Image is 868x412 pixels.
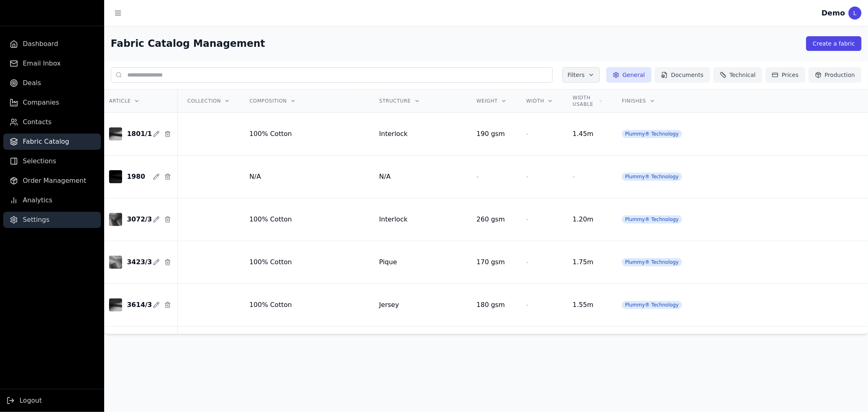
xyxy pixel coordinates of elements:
[3,192,101,208] a: Analytics
[188,98,230,104] div: Collection
[163,172,173,182] button: Delete
[23,215,50,225] span: Settings
[151,300,161,310] button: Edit
[848,7,861,20] div: L
[573,173,575,180] span: -
[526,130,529,138] span: -
[249,215,292,223] span: 100% Cotton
[163,215,173,224] button: Delete
[526,215,529,223] span: -
[526,173,529,180] span: -
[3,134,101,150] a: Fabric Catalog
[109,298,122,311] img: 3614/3
[127,130,148,138] div: 1801/1
[3,36,101,52] a: Dashboard
[249,173,261,180] span: N/A
[765,67,805,83] button: Prices
[151,172,161,182] button: Edit
[822,7,845,19] div: Demo
[477,173,479,180] span: -
[109,170,122,183] img: 1980
[23,59,61,68] span: Email Inbox
[379,301,399,309] span: Jersey
[655,67,710,83] button: Documents
[3,212,101,228] a: Settings
[23,98,59,107] span: Companies
[23,195,52,205] span: Analytics
[379,215,408,223] span: Interlock
[111,37,265,50] h1: Fabric Catalog Management
[109,98,173,104] div: Article
[249,258,292,266] span: 100% Cotton
[127,215,148,224] div: 3072/3
[7,396,42,405] button: Logout
[109,127,122,140] img: 1801/1
[379,173,391,180] span: N/A
[622,173,682,181] span: Plummy® Technology
[477,130,505,138] span: 190 gsm
[573,258,593,266] span: 1.75 m
[379,258,397,266] span: Pique
[622,215,682,224] span: Plummy® Technology
[151,129,161,139] button: Edit
[713,67,762,83] button: Technical
[622,301,682,309] span: Plummy® Technology
[3,114,101,130] a: Contacts
[526,98,553,104] div: Width
[23,176,86,186] span: Order Management
[606,67,652,83] button: General
[573,301,593,309] span: 1.55 m
[806,36,861,51] button: Create a fabric
[379,98,457,104] div: Structure
[249,98,360,104] div: Composition
[163,300,173,310] button: Delete
[23,156,56,166] span: Selections
[23,117,52,127] span: Contacts
[23,78,41,88] span: Deals
[526,258,529,266] span: -
[477,98,507,104] div: Weight
[3,153,101,169] a: Selections
[163,129,173,139] button: Delete
[3,75,101,91] a: Deals
[151,215,161,224] button: Edit
[3,94,101,111] a: Companies
[163,257,173,267] button: Delete
[127,301,148,309] div: 3614/3
[573,130,593,138] span: 1.45 m
[379,130,408,138] span: Interlock
[809,67,861,83] button: Production
[573,94,602,107] div: Width Usable
[526,301,529,309] span: -
[151,257,161,267] button: Edit
[477,258,505,266] span: 170 gsm
[23,137,69,147] span: Fabric Catalog
[477,301,505,309] span: 180 gsm
[477,215,505,223] span: 260 gsm
[127,173,145,181] div: 1980
[249,301,292,309] span: 100% Cotton
[3,173,101,189] a: Order Management
[109,256,122,269] img: 3423/3
[127,258,148,266] div: 3423/3
[3,55,101,72] a: Email Inbox
[622,130,682,138] span: Plummy® Technology
[573,215,593,223] span: 1.20 m
[249,130,292,138] span: 100% Cotton
[111,6,125,20] button: Toggle sidebar
[23,39,58,49] span: Dashboard
[622,258,682,266] span: Plummy® Technology
[20,396,42,405] span: Logout
[109,213,122,226] img: 3072/3
[562,67,600,83] button: Filters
